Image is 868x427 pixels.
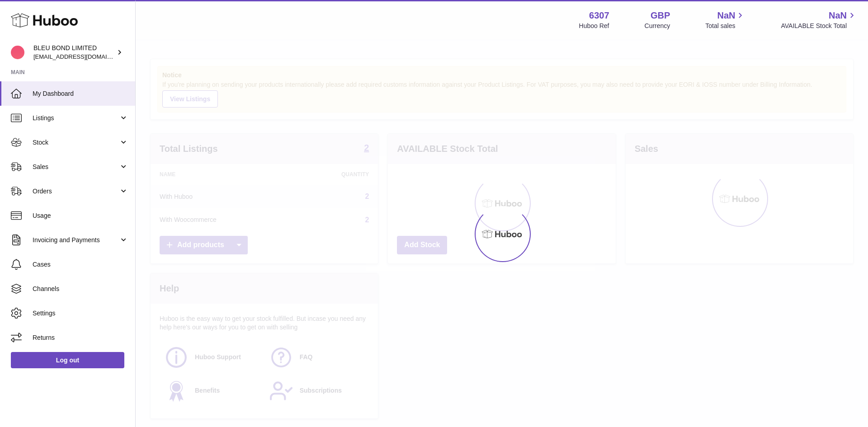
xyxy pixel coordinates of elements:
[651,9,670,22] strong: GBP
[33,138,119,147] span: Stock
[33,285,128,293] span: Channels
[11,46,24,59] img: internalAdmin-6307@internal.huboo.com
[33,114,119,122] span: Listings
[781,22,857,30] span: AVAILABLE Stock Total
[33,260,128,269] span: Cases
[717,9,735,22] span: NaN
[33,44,115,61] div: BLEU BOND LIMITED
[33,163,119,171] span: Sales
[33,187,119,196] span: Orders
[589,9,609,22] strong: 6307
[579,22,609,30] div: Huboo Ref
[781,9,857,30] a: NaN AVAILABLE Stock Total
[33,333,128,342] span: Returns
[33,211,128,220] span: Usage
[705,9,745,30] a: NaN Total sales
[33,309,128,318] span: Settings
[33,89,128,98] span: My Dashboard
[645,22,670,30] div: Currency
[829,9,847,22] span: NaN
[33,236,119,244] span: Invoicing and Payments
[11,352,124,368] a: Log out
[705,22,745,30] span: Total sales
[33,53,133,60] span: [EMAIL_ADDRESS][DOMAIN_NAME]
